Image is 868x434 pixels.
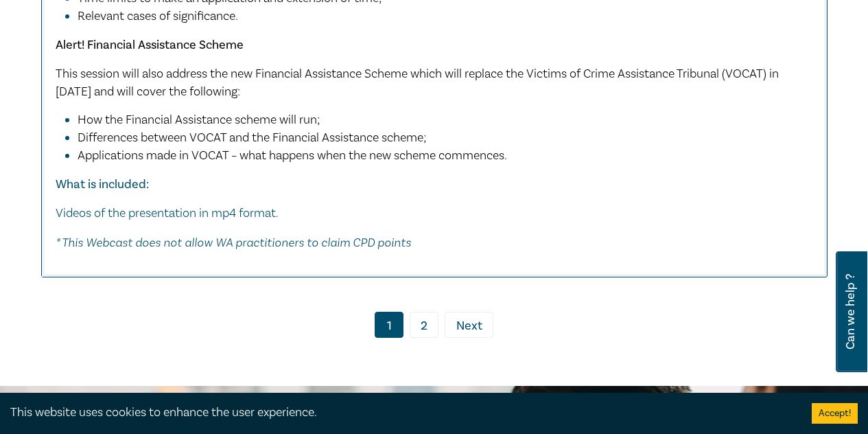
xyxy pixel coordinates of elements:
span: Relevant cases of significance. [78,8,238,24]
span: Can we help ? [844,260,857,364]
em: * This Webcast does not allow WA practitioners to claim CPD points [56,235,411,249]
a: 2 [410,312,438,338]
div: This website uses cookies to enhance the user experience. [10,404,791,422]
button: Accept cookies [812,403,858,424]
span: How the Financial Assistance scheme will run; [78,112,320,128]
a: Next [445,312,493,338]
span: This session will also address the new Financial Assistance Scheme which will replace the Victims... [56,66,779,100]
span: Differences between VOCAT and the Financial Assistance scheme; [78,130,427,146]
a: 1 [375,312,403,338]
p: Videos of the presentation in mp4 format. [56,205,813,222]
span: Applications made in VOCAT – what happens when the new scheme commences. [78,148,507,163]
strong: What is included: [56,176,149,192]
strong: Alert! Financial Assistance Scheme [56,37,244,53]
span: Next [456,317,482,335]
